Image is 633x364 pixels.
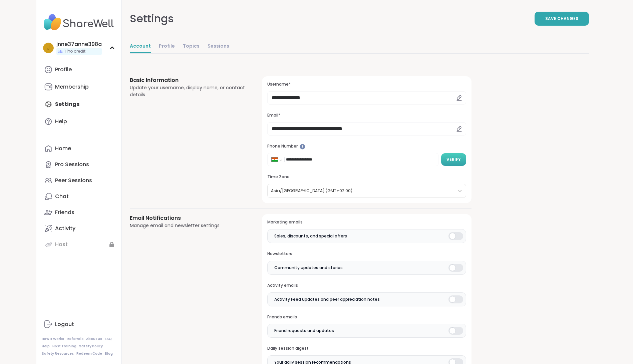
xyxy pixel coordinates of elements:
h3: Email Notifications [130,214,246,222]
a: Help [42,114,116,130]
a: Logout [42,316,116,332]
a: Activity [42,220,116,236]
button: Save Changes [535,12,589,26]
a: Safety Resources [42,351,74,356]
a: FAQ [105,337,112,341]
h3: Phone Number [267,144,466,149]
h3: Daily session digest [267,346,466,351]
div: Home [55,145,71,152]
span: Verify [446,157,461,163]
a: Profile [42,62,116,78]
h3: Email* [267,113,466,118]
span: j [47,44,50,52]
h3: Activity emails [267,283,466,288]
div: Manage email and newsletter settings [130,222,246,229]
a: Safety Policy [79,344,103,349]
div: jnne37anne398a [56,41,102,48]
a: Account [130,40,151,53]
button: Verify [441,153,466,166]
a: Peer Sessions [42,173,116,188]
h3: Username* [267,82,466,87]
div: Peer Sessions [55,177,92,184]
img: ShareWell Nav Logo [42,11,116,34]
h3: Basic Information [130,76,246,84]
h3: Time Zone [267,174,466,180]
span: Activity Feed updates and peer appreciation notes [274,296,380,302]
a: Profile [159,40,175,53]
a: About Us [86,337,102,341]
a: Blog [105,351,113,356]
a: Host [42,236,116,252]
div: Update your username, display name, or contact details [130,84,246,98]
a: Redeem Code [76,351,102,356]
div: Logout [55,321,74,328]
div: Chat [55,193,69,200]
a: How It Works [42,337,64,341]
a: Pro Sessions [42,157,116,173]
div: Profile [55,66,72,73]
span: Sales, discounts, and special offers [274,233,347,239]
div: Friends [55,209,74,216]
div: Host [55,241,68,248]
div: Settings [130,11,174,27]
a: Topics [183,40,200,53]
a: Friends [42,204,116,220]
div: Membership [55,83,89,91]
span: Friend requests and updates [274,328,334,334]
a: Home [42,141,116,157]
a: Chat [42,188,116,204]
a: Referrals [67,337,83,341]
span: Community updates and stories [274,265,343,271]
a: Sessions [208,40,229,53]
iframe: Spotlight [300,144,305,150]
div: Activity [55,225,75,232]
h3: Friends emails [267,314,466,320]
div: Pro Sessions [55,161,89,168]
h3: Marketing emails [267,219,466,225]
a: Membership [42,79,116,95]
a: Host Training [52,344,76,349]
h3: Newsletters [267,251,466,257]
div: Help [55,118,67,125]
span: 1 Pro credit [64,49,85,54]
span: Save Changes [545,16,578,22]
a: Help [42,344,50,349]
